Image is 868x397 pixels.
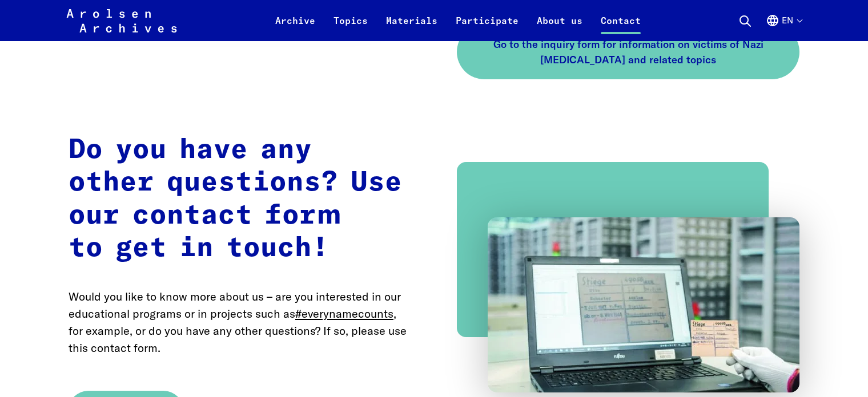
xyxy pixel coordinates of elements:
a: Go to the inquiry form for information on victims of Nazi [MEDICAL_DATA] and related topics [457,25,799,79]
span: Go to the inquiry form for information on victims of Nazi [MEDICAL_DATA] and related topics [484,37,772,67]
a: Materials [377,14,447,41]
button: English, language selection [766,14,802,41]
h2: Do you have any other questions? Use our contact form to get in touch! [69,134,411,265]
a: About us [528,14,592,41]
a: Participate [447,14,528,41]
a: Archive [266,14,324,41]
a: #everynamecounts [295,306,393,321]
nav: Primary [266,7,650,34]
p: Would you like to know more about us – are you interested in our educational programs or in proje... [69,288,411,357]
a: Topics [324,14,377,41]
a: Contact [592,14,650,41]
